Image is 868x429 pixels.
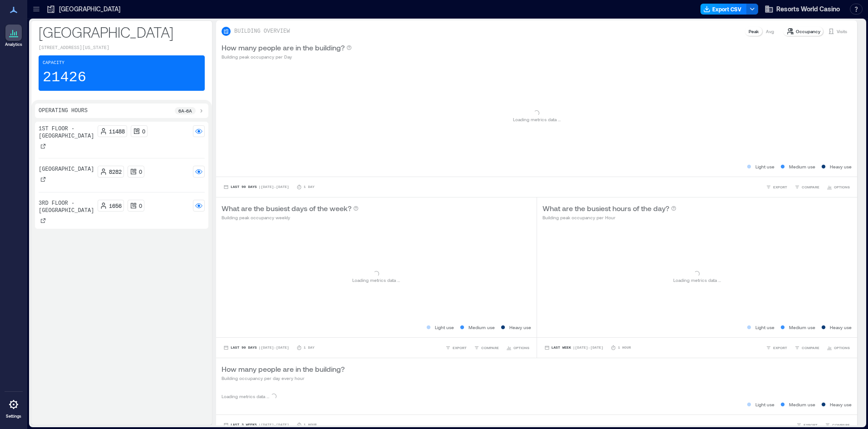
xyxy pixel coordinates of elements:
p: 0 [139,202,142,209]
p: [GEOGRAPHIC_DATA] [39,166,94,173]
p: 0 [142,128,145,135]
span: Resorts World Casino [776,5,840,14]
p: [GEOGRAPHIC_DATA] [59,5,120,14]
p: 11488 [109,128,125,135]
button: Export CSV [700,4,747,15]
p: Avg [766,28,774,35]
p: How many people are in the building? [222,42,345,53]
p: Operating Hours [39,107,88,114]
span: EXPORT [804,422,818,428]
p: Heavy use [830,324,852,331]
button: EXPORT [764,343,789,352]
p: Medium use [469,324,495,331]
button: OPTIONS [825,182,852,192]
p: How many people are in the building? [222,364,345,375]
p: Light use [435,324,454,331]
p: 0 [139,168,142,175]
button: Resorts World Casino [762,2,843,16]
span: EXPORT [773,184,787,190]
span: OPTIONS [513,345,529,350]
p: Medium use [789,401,815,408]
p: 8282 [109,168,122,175]
p: Building occupancy per day every hour [222,375,345,382]
button: Last 90 Days |[DATE]-[DATE] [222,343,291,352]
p: 1 Day [304,345,315,350]
p: Peak [749,28,759,35]
button: EXPORT [444,343,469,352]
span: EXPORT [773,345,787,350]
p: Analytics [5,42,22,47]
p: What are the busiest hours of the day? [542,203,669,214]
p: 1 Hour [618,345,631,350]
p: [STREET_ADDRESS][US_STATE] [39,44,205,52]
p: [GEOGRAPHIC_DATA] [39,23,205,41]
p: Medium use [789,324,815,331]
p: Occupancy [796,28,820,35]
button: OPTIONS [504,343,531,352]
p: Heavy use [830,401,852,408]
span: COMPARE [832,422,850,428]
span: COMPARE [802,184,819,190]
p: 1 Day [304,184,315,190]
p: BUILDING OVERVIEW [234,28,290,35]
p: Visits [837,28,847,35]
p: 1 Hour [304,422,317,428]
p: Loading metrics data ... [513,116,561,123]
p: 1st Floor - [GEOGRAPHIC_DATA] [39,125,94,140]
p: 21426 [43,69,86,87]
button: Last Week |[DATE]-[DATE] [542,343,605,352]
button: OPTIONS [825,343,852,352]
span: OPTIONS [834,184,850,190]
p: 1656 [109,202,122,209]
a: Analytics [2,22,25,50]
p: Loading metrics data ... [352,276,400,284]
a: Settings [3,394,25,422]
p: Building peak occupancy per Day [222,53,352,60]
p: Capacity [43,59,64,67]
span: COMPARE [481,345,499,350]
p: Loading metrics data ... [673,276,721,284]
p: Light use [755,324,774,331]
p: 3rd Floor - [GEOGRAPHIC_DATA] [39,200,94,214]
p: Building peak occupancy weekly [222,214,359,221]
button: Last 90 Days |[DATE]-[DATE] [222,182,291,192]
p: Heavy use [509,324,531,331]
p: Settings [6,414,21,419]
button: COMPARE [472,343,501,352]
p: Building peak occupancy per Hour [542,214,676,221]
button: EXPORT [764,182,789,192]
p: 6a - 6a [178,107,192,114]
button: COMPARE [793,343,821,352]
span: OPTIONS [834,345,850,350]
p: What are the busiest days of the week? [222,203,351,214]
button: COMPARE [793,182,821,192]
p: Medium use [789,163,815,170]
p: Light use [755,401,774,408]
p: Light use [755,163,774,170]
span: COMPARE [802,345,819,350]
span: EXPORT [453,345,467,350]
p: Heavy use [830,163,852,170]
p: Loading metrics data ... [222,393,269,400]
